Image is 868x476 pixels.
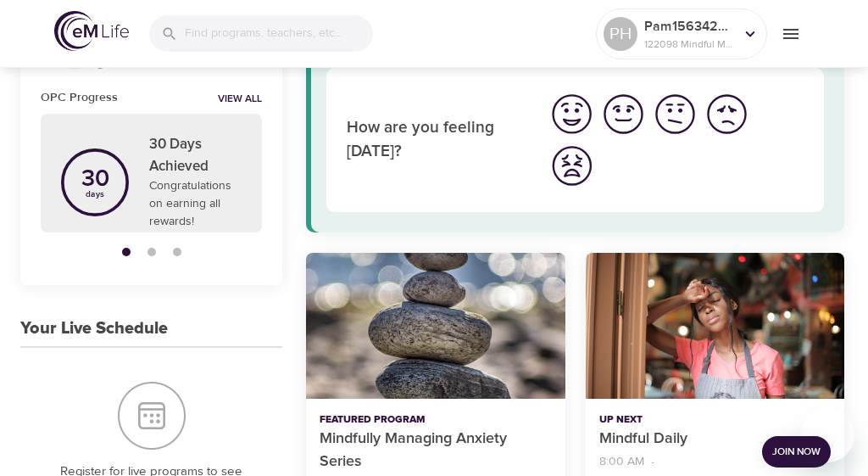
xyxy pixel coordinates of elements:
[599,453,644,471] p: 8:00 AM
[320,428,551,473] p: Mindfully Managing Anxiety Series
[548,91,595,137] img: great
[546,88,598,140] button: I'm feeling great
[81,167,109,191] p: 30
[546,140,598,192] button: I'm feeling worst
[54,11,129,51] img: logo
[41,88,118,107] h6: OPC Progress
[772,443,821,461] span: Join Now
[218,92,262,107] a: View all notifications
[649,88,701,140] button: I'm feeling ok
[762,436,831,468] button: Join Now
[149,177,242,231] p: Congratulations on earning all rewards!
[598,88,649,140] button: I'm feeling good
[704,91,750,137] img: bad
[81,191,109,198] p: days
[701,88,753,140] button: I'm feeling bad
[118,382,186,450] img: Your Live Schedule
[320,412,551,428] p: Featured Program
[652,91,698,137] img: ok
[651,451,654,473] li: ·
[20,319,168,339] h3: Your Live Schedule
[767,10,814,57] button: menu
[644,16,734,36] p: Pam1563429713
[306,253,565,399] button: Mindfully Managing Anxiety Series
[800,408,854,462] iframe: Button to launch messaging window
[347,116,525,165] p: How are you feeling [DATE]?
[604,17,637,51] div: PH
[149,134,242,177] p: 30 Days Achieved
[644,36,734,52] p: 122098 Mindful Minutes
[600,91,647,137] img: good
[548,143,595,189] img: worst
[599,412,748,428] p: Up Next
[185,15,373,52] input: Find programs, teachers, etc...
[599,428,748,451] p: Mindful Daily
[586,253,844,399] button: Mindful Daily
